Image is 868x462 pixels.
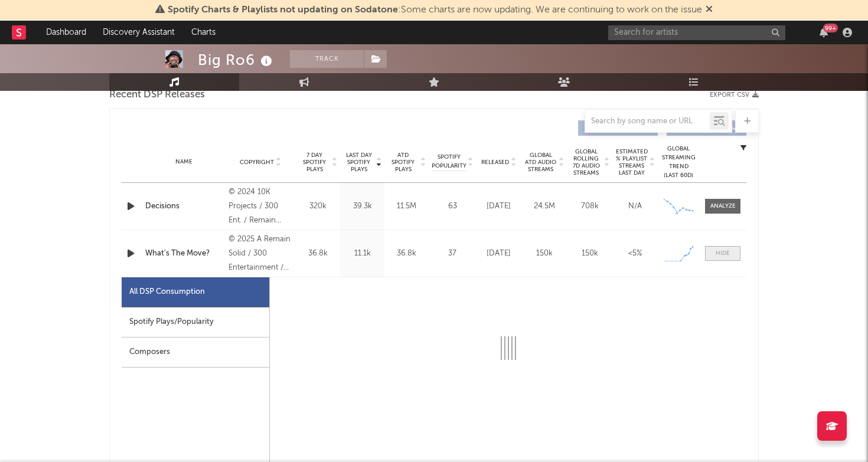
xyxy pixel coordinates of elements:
[299,152,330,173] span: 7 Day Spotify Plays
[168,5,702,15] span: : Some charts are now updating. We are continuing to work on the issue
[615,148,648,176] span: Estimated % Playlist Streams Last Day
[240,159,274,166] span: Copyright
[387,152,419,173] span: ATD Spotify Plays
[706,5,713,15] span: Dismiss
[570,248,609,260] div: 150k
[38,21,94,44] a: Dashboard
[343,152,374,173] span: Last Day Spotify Plays
[387,201,426,212] div: 11.5M
[570,201,609,212] div: 708k
[109,88,205,102] span: Recent DSP Releases
[479,201,518,212] div: [DATE]
[290,50,364,68] button: Track
[229,232,293,275] div: © 2025 A Remain Solid / 300 Entertainment / 10K Projects release
[570,148,602,176] span: Global Rolling 7D Audio Streams
[129,285,205,299] div: All DSP Consumption
[122,307,269,338] div: Spotify Plays/Popularity
[183,21,224,44] a: Charts
[432,153,466,171] span: Spotify Popularity
[820,28,828,37] button: 99+
[343,201,381,212] div: 39.3k
[585,117,710,126] input: Search by song name or URL
[343,248,381,260] div: 11.1k
[145,201,223,212] a: Decisions
[198,50,275,70] div: Big Ro6
[387,248,426,260] div: 36.8k
[145,248,223,260] a: What's The Move?
[615,201,655,212] div: N/A
[608,25,785,40] input: Search for artists
[122,338,269,368] div: Composers
[145,158,223,166] div: Name
[524,248,564,260] div: 150k
[168,5,398,15] span: Spotify Charts & Playlists not updating on Sodatone
[299,248,337,260] div: 36.8k
[299,201,337,212] div: 320k
[432,248,473,260] div: 37
[229,185,293,228] div: © 2024 10K Projects / 300 Ent. / Remain Solid
[615,248,655,260] div: <5%
[823,24,838,32] div: 99 +
[661,145,696,180] div: Global Streaming Trend (Last 60D)
[710,91,759,99] button: Export CSV
[481,159,509,166] span: Released
[479,248,518,260] div: [DATE]
[432,201,473,212] div: 63
[524,152,557,173] span: Global ATD Audio Streams
[122,277,269,307] div: All DSP Consumption
[524,201,564,212] div: 24.5M
[94,21,183,44] a: Discovery Assistant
